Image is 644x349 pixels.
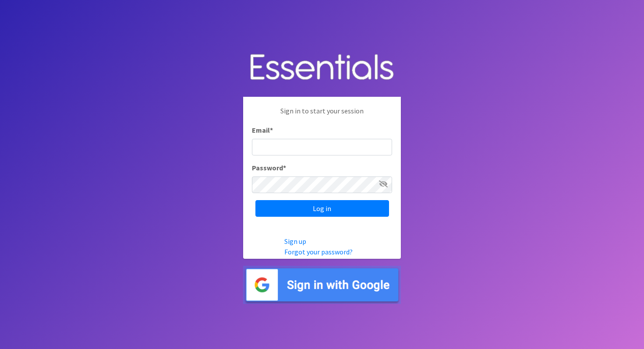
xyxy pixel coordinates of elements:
[284,237,306,246] a: Sign up
[284,247,353,256] a: Forgot your password?
[252,125,273,135] label: Email
[270,126,273,134] abbr: required
[243,45,401,90] img: Human Essentials
[252,162,286,173] label: Password
[255,200,389,217] input: Log in
[252,106,392,125] p: Sign in to start your session
[283,163,286,172] abbr: required
[243,266,401,304] img: Sign in with Google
